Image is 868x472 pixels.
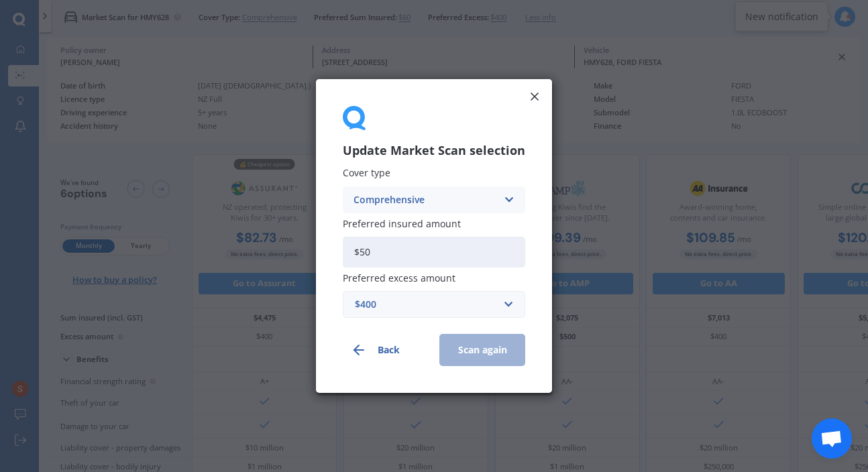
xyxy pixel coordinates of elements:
[812,418,852,459] div: Open chat
[343,217,461,230] span: Preferred insured amount
[439,334,525,366] button: Scan again
[354,192,497,207] div: Comprehensive
[343,237,525,268] input: Enter amount
[343,334,429,366] button: Back
[343,272,455,284] span: Preferred excess amount
[355,297,497,312] div: $400
[343,143,525,158] h3: Update Market Scan selection
[343,167,390,180] span: Cover type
